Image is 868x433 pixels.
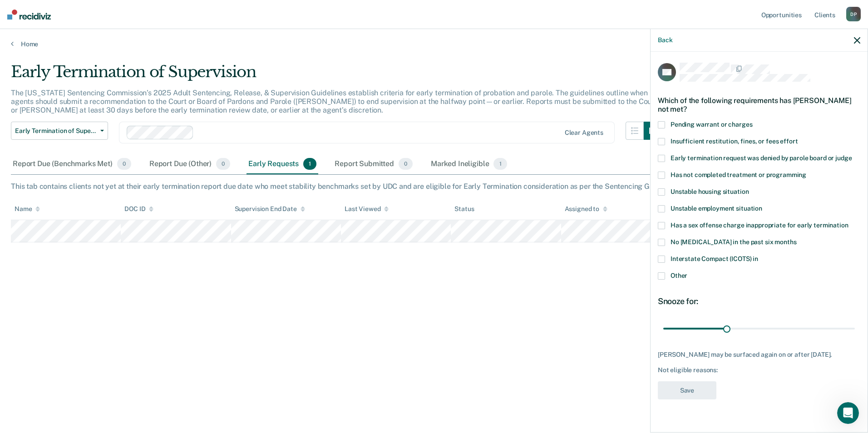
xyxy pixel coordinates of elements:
[454,205,474,213] div: Status
[658,381,716,400] button: Save
[671,255,758,262] span: Interstate Compact (ICOTS) in
[11,40,857,48] a: Home
[671,221,848,229] span: Has a sex offense charge inappropriate for early termination
[148,154,232,174] div: Report Due (Other)
[658,351,860,359] div: [PERSON_NAME] may be surfaced again on or after [DATE].
[247,154,318,174] div: Early Requests
[493,158,507,170] span: 1
[11,182,857,191] div: This tab contains clients not yet at their early termination report due date who meet stability b...
[11,89,657,114] p: The [US_STATE] Sentencing Commission’s 2025 Adult Sentencing, Release, & Supervision Guidelines e...
[303,158,316,170] span: 1
[15,127,97,135] span: Early Termination of Supervision
[117,158,131,170] span: 0
[658,296,860,306] div: Snooze for:
[345,205,389,213] div: Last Viewed
[7,10,51,20] img: Recidiviz
[235,205,305,213] div: Supervision End Date
[671,238,796,246] span: No [MEDICAL_DATA] in the past six months
[565,129,603,137] div: Clear agents
[671,205,762,212] span: Unstable employment situation
[671,272,687,279] span: Other
[124,205,153,213] div: DOC ID
[15,205,40,213] div: Name
[333,154,414,174] div: Report Submitted
[565,205,607,213] div: Assigned to
[671,138,798,145] span: Insufficient restitution, fines, or fees effort
[11,154,133,174] div: Report Due (Benchmarks Met)
[671,171,806,178] span: Has not completed treatment or programming
[846,7,861,21] div: D P
[658,36,672,44] button: Back
[216,158,230,170] span: 0
[399,158,413,170] span: 0
[837,402,859,424] iframe: Intercom live chat
[658,89,860,121] div: Which of the following requirements has [PERSON_NAME] not met?
[671,154,852,162] span: Early termination request was denied by parole board or judge
[671,121,752,128] span: Pending warrant or charges
[11,63,662,89] div: Early Termination of Supervision
[429,154,509,174] div: Marked Ineligible
[671,188,749,195] span: Unstable housing situation
[658,366,860,374] div: Not eligible reasons:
